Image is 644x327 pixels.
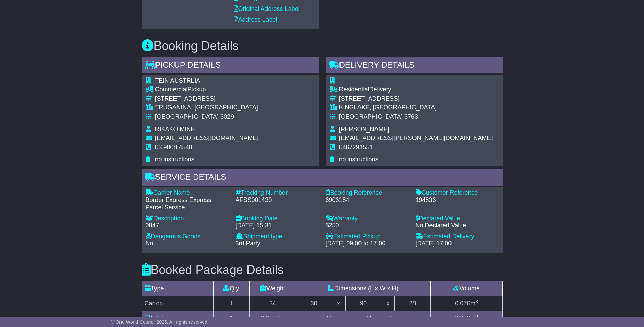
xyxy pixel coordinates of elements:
[236,215,319,222] div: Booking Date
[326,240,409,247] div: [DATE] 09:00 to 17:00
[155,86,188,93] span: Commercial
[339,144,373,151] span: 0467291551
[430,296,502,311] td: m
[416,215,499,222] div: Declared Value
[339,95,493,103] div: [STREET_ADDRESS]
[250,296,296,311] td: 34
[326,233,409,240] div: Estimated Pickup
[455,315,470,322] span: 0.076
[146,222,229,229] div: 0847
[475,314,478,319] sup: 3
[155,104,259,111] div: TRUGANINA, [GEOGRAPHIC_DATA]
[332,296,345,311] td: x
[236,233,319,240] div: Shipment type
[155,126,195,133] span: RIKAKO MINE
[381,296,394,311] td: x
[416,233,499,240] div: Estimated Delivery
[146,215,229,222] div: Description
[296,281,430,296] td: Dimensions (L x W x H)
[339,104,493,111] div: KINGLAKE, [GEOGRAPHIC_DATA]
[111,319,209,325] span: © One World Courier 2025. All rights reserved.
[155,156,195,163] span: no instructions
[236,189,319,197] div: Tracking Number
[155,86,259,93] div: Pickup
[146,240,153,247] span: No
[155,95,259,103] div: [STREET_ADDRESS]
[146,196,229,211] div: Border Express Express Parcel Service
[261,315,268,322] span: 34
[296,296,332,311] td: 30
[475,299,478,304] sup: 3
[339,135,493,141] span: [EMAIL_ADDRESS][PERSON_NAME][DOMAIN_NAME]
[142,169,503,187] div: Service Details
[234,5,300,12] a: Original Address Label
[345,296,381,311] td: 90
[220,113,234,120] span: 3029
[326,222,409,229] div: $250
[142,39,503,53] h3: Booking Details
[404,113,418,120] span: 3763
[416,222,499,229] div: No Declared Value
[416,196,499,204] div: 194836
[142,57,319,75] div: Pickup Details
[430,281,502,296] td: Volume
[339,126,389,133] span: [PERSON_NAME]
[416,189,499,197] div: Customer Reference
[155,144,192,151] span: 03 9008 4548
[214,311,250,326] td: 1
[142,311,214,326] td: Total
[455,300,470,307] span: 0.076
[142,296,214,311] td: Carton
[234,16,277,23] a: Address Label
[250,281,296,296] td: Weight
[416,240,499,247] div: [DATE] 17:00
[146,189,229,197] div: Carrier Name
[339,86,369,93] span: Residential
[214,281,250,296] td: Qty.
[326,57,503,75] div: Delivery Details
[146,233,229,240] div: Dangerous Goods
[326,196,409,204] div: 6906184
[394,296,430,311] td: 28
[236,240,260,247] span: 3rd Party
[214,296,250,311] td: 1
[430,311,502,326] td: m
[236,196,319,204] div: AFSS001439
[155,135,259,141] span: [EMAIL_ADDRESS][DOMAIN_NAME]
[339,113,403,120] span: [GEOGRAPHIC_DATA]
[142,281,214,296] td: Type
[155,77,200,84] span: TEIN AUSTRLIA
[142,263,503,277] h3: Booked Package Details
[326,189,409,197] div: Booking Reference
[155,113,219,120] span: [GEOGRAPHIC_DATA]
[250,311,296,326] td: kilo(s)
[296,311,430,326] td: Dimensions in Centimetres
[326,215,409,222] div: Warranty
[236,222,319,229] div: [DATE] 15:31
[339,86,493,93] div: Delivery
[339,156,379,163] span: no instructions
